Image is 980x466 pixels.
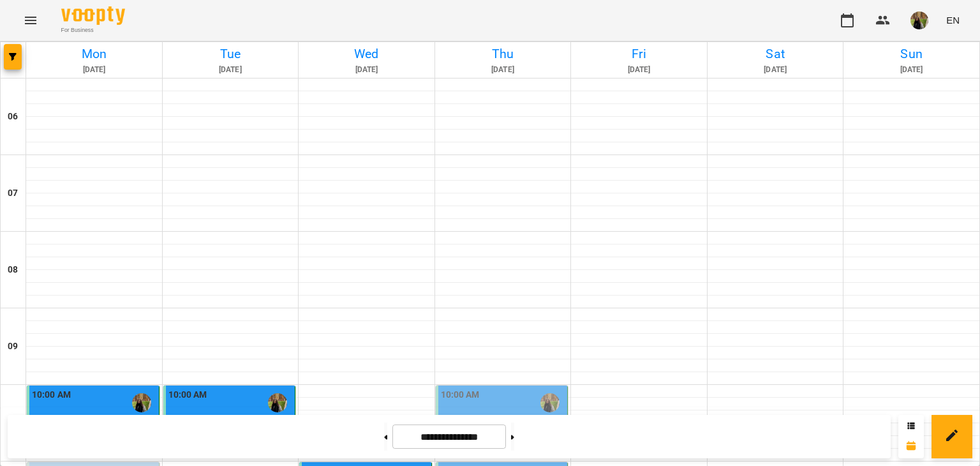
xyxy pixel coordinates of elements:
h6: 06 [8,110,18,124]
h6: 08 [8,263,18,277]
label: 10:00 AM [168,388,207,402]
img: Власійчук Ольга Іванівна [540,393,560,412]
h6: [DATE] [301,64,433,76]
button: EN [941,8,965,32]
h6: Thu [437,44,569,64]
img: Власійчук Ольга Іванівна [268,393,287,412]
h6: [DATE] [437,64,569,76]
h6: Sat [709,44,842,64]
span: EN [946,13,960,27]
h6: Sun [845,44,977,64]
button: Menu [15,5,46,36]
img: Власійчук Ольга Іванівна [132,393,151,412]
h6: 07 [8,186,18,200]
h6: [DATE] [709,64,842,76]
h6: Mon [28,44,160,64]
span: For Business [61,26,125,34]
label: 10:00 AM [441,388,480,402]
h6: [DATE] [28,64,160,76]
img: 11bdc30bc38fc15eaf43a2d8c1dccd93.jpg [910,11,928,29]
h6: Wed [301,44,433,64]
h6: 09 [8,340,18,354]
h6: Tue [165,44,297,64]
img: Voopty Logo [61,6,125,25]
label: 10:00 AM [32,388,71,402]
h6: [DATE] [845,64,977,76]
h6: [DATE] [573,64,705,76]
h6: Fri [573,44,705,64]
h6: [DATE] [165,64,297,76]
